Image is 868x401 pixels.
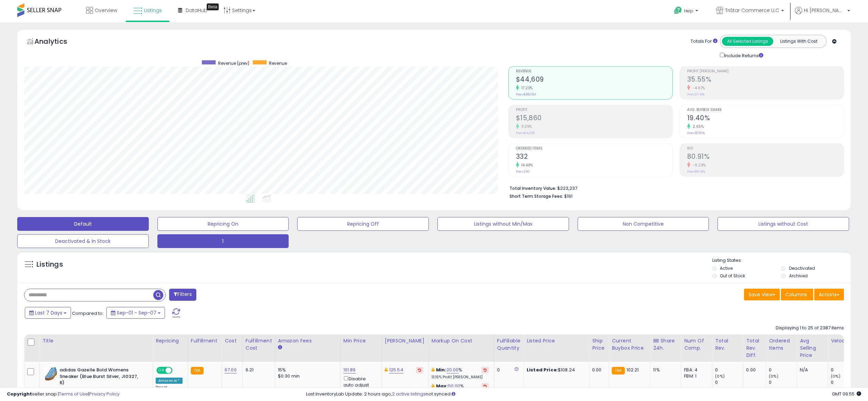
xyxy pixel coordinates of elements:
p: Listing States: [712,257,851,264]
button: Listings without Min/Max [437,217,569,231]
span: Compared to: [72,310,104,317]
button: Deactivated & In Stock [17,234,149,248]
li: $223,237 [509,184,839,192]
a: 125.54 [389,367,403,373]
a: 20.00 [446,367,459,373]
div: Num of Comp. [684,337,709,352]
div: Avg Selling Price [800,337,825,359]
div: 0 [769,367,797,373]
button: Sep-01 - Sep-07 [106,307,165,319]
span: Hi [PERSON_NAME] [804,7,845,14]
div: Totals For [691,38,717,45]
img: 51TrhqB1j2L._SL40_.jpg [44,367,58,381]
div: Tooltip anchor [207,3,219,10]
div: Amazon Fees [278,337,338,345]
a: Privacy Policy [89,391,120,397]
button: All Selected Listings [722,37,773,46]
a: 2 active listings [392,391,426,397]
h5: Analytics [34,37,81,48]
small: 2.65% [690,124,704,129]
a: 67.00 [225,367,237,373]
button: Listings without Cost [717,217,849,231]
div: Disable auto adjust min [343,375,376,395]
button: Filters [169,289,196,301]
div: 0 [497,367,518,373]
div: Ship Price [592,337,606,352]
div: 0 [715,367,743,373]
div: FBM: 1 [684,373,707,379]
span: 102.21 [627,367,639,373]
div: $0.30 min [278,373,335,379]
div: FBA: 4 [684,367,707,373]
button: 1 [157,234,289,248]
div: Preset: [156,385,183,401]
div: Total Rev. [715,337,740,352]
h2: 35.55% [687,75,844,85]
b: Max: [436,383,448,389]
small: Prev: 18.90% [687,131,705,135]
div: Repricing [156,337,185,345]
div: % [432,367,489,380]
small: Prev: 89.19% [687,169,705,174]
a: 101.89 [343,367,356,373]
div: Include Returns [715,51,772,59]
div: Cost [225,337,240,345]
b: adidas Gazelle Bold Womens Sneaker (Blue Burst Silver, JI0327, 6) [60,367,143,388]
div: 0.00 [746,367,761,373]
button: Non Competitive [578,217,709,231]
div: 11% [653,367,676,373]
div: $108.24 [527,367,584,373]
small: Prev: $14,238 [516,131,535,135]
div: 6.21 [246,367,270,373]
span: Ordered Items [516,147,672,151]
div: Min Price [343,337,379,345]
span: Revenue [269,60,287,66]
div: Total Rev. Diff. [746,337,763,359]
b: Listed Price: [527,367,558,373]
b: Short Term Storage Fees: [509,193,563,199]
span: ON [157,368,166,373]
strong: Copyright [7,391,32,397]
div: Ordered Items [769,337,794,352]
span: Profit [PERSON_NAME] [687,70,844,73]
small: 14.48% [519,163,533,168]
div: 0 [715,379,743,385]
span: $191 [564,193,572,199]
small: 11.39% [519,124,532,129]
div: Fulfillment Cost [246,337,272,352]
small: (0%) [831,373,840,379]
small: Prev: 290 [516,169,530,174]
div: Last InventoryLab Update: 2 hours ago, not synced. [306,391,861,398]
div: 0 [831,367,859,373]
div: N/A [800,367,823,373]
span: OFF [172,368,183,373]
button: Columns [781,289,813,300]
div: 0 [831,379,859,385]
h2: 19.40% [687,114,844,123]
h2: $44,609 [516,75,672,85]
span: TriStar Commerce LLC [725,7,779,14]
div: 0.00 [592,367,603,373]
i: Get Help [674,6,682,15]
div: Displaying 1 to 25 of 2387 items [776,325,844,331]
span: Last 7 Days [35,309,62,316]
button: Repricing On [157,217,289,231]
span: Revenue (prev) [218,60,249,66]
div: 15% [278,367,335,373]
div: Title [42,337,150,345]
button: Last 7 Days [25,307,71,319]
span: ROI [687,147,844,151]
button: Repricing Off [297,217,429,231]
span: Columns [785,291,807,298]
span: Overview [95,7,117,14]
label: Archived [789,273,808,279]
h2: 332 [516,153,672,162]
b: Min: [436,367,446,373]
small: FBA [612,367,624,374]
span: 2025-09-15 09:55 GMT [832,391,861,397]
span: DataHub [186,7,207,14]
small: -4.97% [690,85,705,91]
small: Prev: $38,054 [516,92,536,96]
label: Deactivated [789,265,815,271]
div: Fulfillment [191,337,219,345]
